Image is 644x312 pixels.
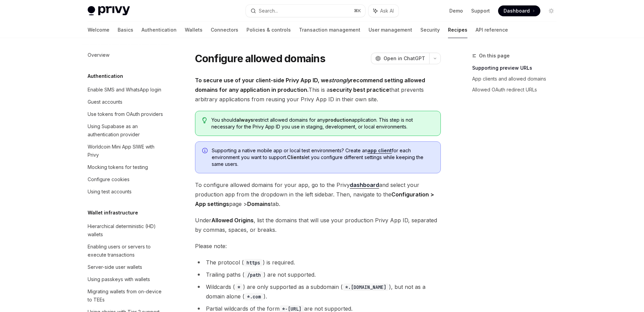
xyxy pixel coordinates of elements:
span: You should restrict allowed domains for any application. This step is not necessary for the Privy... [211,117,433,130]
strong: production [325,117,352,123]
a: Mocking tokens for testing [82,161,169,173]
a: Using Supabase as an authentication provider [82,120,169,141]
div: Server-side user wallets [88,263,142,271]
div: Using test accounts [88,188,132,196]
div: Enabling users or servers to execute transactions [88,243,165,259]
span: Dashboard [504,7,530,14]
a: Allowed OAuth redirect URLs [472,84,562,95]
div: Worldcoin Mini App SIWE with Privy [88,143,165,159]
a: app client [368,148,392,154]
a: Use tokens from OAuth providers [82,108,169,120]
span: ⌘ K [354,8,361,14]
h1: Configure allowed domains [195,52,325,65]
img: light logo [88,6,130,16]
div: Using passkeys with wallets [88,275,150,283]
code: *.com [244,293,264,300]
a: Policies & controls [246,22,291,38]
a: Server-side user wallets [82,261,169,273]
div: Configure cookies [88,175,130,184]
div: Using Supabase as an authentication provider [88,122,165,139]
span: Supporting a native mobile app or local test environments? Create an for each environment you wan... [212,147,434,168]
span: Under , list the domains that will use your production Privy App ID, separated by commas, spaces,... [195,215,441,235]
span: To configure allowed domains for your app, go to the Privy and select your production app from th... [195,180,441,209]
a: App clients and allowed domains [472,73,562,84]
a: Hierarchical deterministic (HD) wallets [82,220,169,241]
a: Demo [449,7,463,14]
span: Open in ChatGPT [384,55,425,62]
a: Basics [118,22,133,38]
a: User management [369,22,412,38]
h5: Authentication [88,72,123,80]
a: API reference [476,22,508,38]
strong: To secure use of your client-side Privy App ID, we recommend setting allowed domains for any appl... [195,77,425,93]
a: Enabling users or servers to execute transactions [82,241,169,261]
a: dashboard [350,181,379,189]
code: /path [244,271,264,279]
a: Using test accounts [82,186,169,198]
button: Open in ChatGPT [371,53,429,64]
code: *.[DOMAIN_NAME] [343,283,389,291]
div: Hierarchical deterministic (HD) wallets [88,222,165,239]
a: Security [420,22,440,38]
em: strongly [329,77,350,84]
a: Configure cookies [82,173,169,186]
a: Recipes [448,22,467,38]
div: Migrating wallets from on-device to TEEs [88,288,165,304]
a: Transaction management [299,22,360,38]
a: Connectors [211,22,238,38]
div: Use tokens from OAuth providers [88,110,163,118]
strong: Clients [287,154,304,160]
div: Search... [259,7,278,15]
span: Please note: [195,241,441,251]
strong: Allowed Origins [211,217,254,224]
span: On this page [479,52,510,60]
a: Welcome [88,22,109,38]
strong: Domains [247,201,271,207]
code: https [244,259,263,266]
a: Overview [82,49,169,61]
a: Wallets [185,22,203,38]
li: Wildcards ( ) are only supported as a subdomain ( ), but not as a domain alone ( ). [195,282,441,301]
div: Guest accounts [88,98,122,106]
svg: Info [202,148,209,155]
div: Mocking tokens for testing [88,163,148,171]
button: Search...⌘K [246,5,365,17]
li: Trailing paths ( ) are not supported. [195,270,441,279]
a: Using passkeys with wallets [82,273,169,285]
li: The protocol ( ) is required. [195,258,441,267]
strong: always [236,117,253,123]
span: Ask AI [380,7,394,14]
a: Worldcoin Mini App SIWE with Privy [82,141,169,161]
a: Migrating wallets from on-device to TEEs [82,285,169,306]
a: Dashboard [498,5,540,16]
a: Authentication [141,22,177,38]
div: Overview [88,51,109,59]
div: Enable SMS and WhatsApp login [88,86,161,94]
svg: Tip [202,117,207,123]
span: This is a that prevents arbitrary applications from reusing your Privy App ID in their own site. [195,75,441,104]
h5: Wallet infrastructure [88,209,138,217]
a: Supporting preview URLs [472,63,562,73]
a: Guest accounts [82,96,169,108]
button: Toggle dark mode [546,5,557,16]
button: Ask AI [369,5,399,17]
a: Enable SMS and WhatsApp login [82,84,169,96]
a: Support [471,7,490,14]
strong: security best practice [330,86,389,93]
